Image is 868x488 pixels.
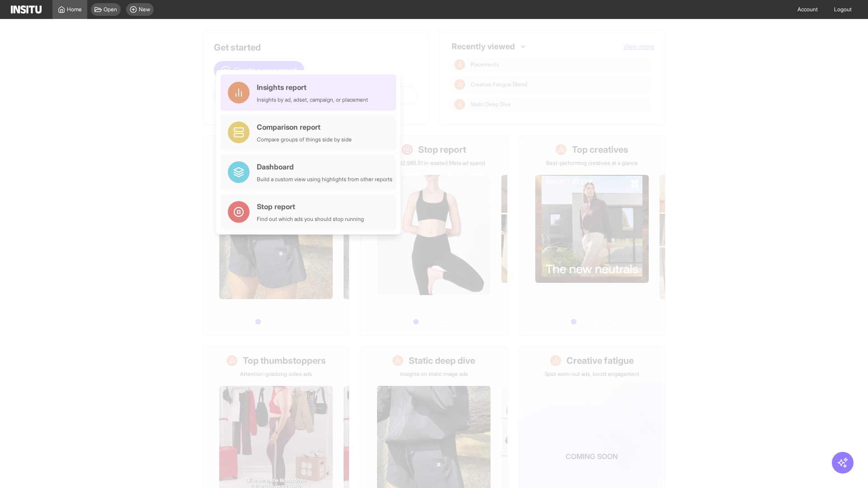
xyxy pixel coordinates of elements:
span: New [139,6,150,13]
div: Comparison report [257,122,352,132]
div: Insights by ad, adset, campaign, or placement [257,96,368,103]
span: Open [104,6,117,13]
div: Insights report [257,82,368,93]
div: Stop report [257,201,364,212]
span: Home [67,6,82,13]
div: Compare groups of things side by side [257,136,352,143]
div: Dashboard [257,161,392,172]
img: Logo [11,5,42,14]
div: Build a custom view using highlights from other reports [257,176,392,183]
div: Find out which ads you should stop running [257,216,364,223]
